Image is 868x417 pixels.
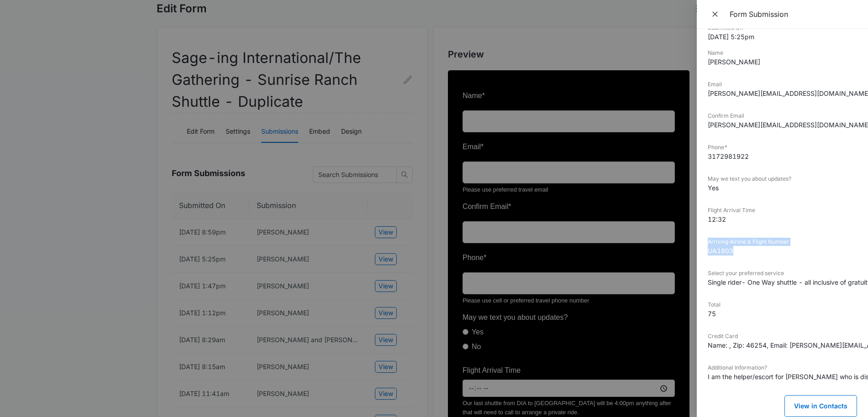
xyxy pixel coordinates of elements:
dt: Confirm Email [708,112,857,120]
dt: Additional Information? [708,364,857,372]
dt: Credit Card [708,332,857,340]
label: No [9,251,18,262]
dd: Name: , Zip: 46254, Email: [PERSON_NAME][EMAIL_ADDRESS][DOMAIN_NAME], Customer Id: cus_Sqme5uFzcF... [708,340,857,350]
dd: [DATE] 5:25pm [708,32,857,42]
div: Form Submission [730,9,857,19]
dd: 12:32 [708,214,857,224]
dt: Arriving Airline & Flight Number [708,238,857,246]
dd: [PERSON_NAME] [708,57,857,67]
button: View in Contacts [784,395,857,417]
dt: Email [708,80,857,89]
dt: Name [708,49,857,57]
dt: Phone* [708,143,857,151]
dd: I am the helper/escort for [PERSON_NAME] who is disabled. Please make sure to book us on the same... [708,372,857,381]
dt: May we text you about updates? [708,175,857,183]
label: Yes [9,236,21,247]
dt: Flight Arrival Time [708,206,857,214]
dd: Yes [708,183,857,193]
dd: [PERSON_NAME][EMAIL_ADDRESS][DOMAIN_NAME] [708,120,857,130]
dt: Select your preferred service [708,269,857,277]
dd: 3172981922 [708,151,857,161]
dt: Total [708,301,857,309]
dd: [PERSON_NAME][EMAIL_ADDRESS][DOMAIN_NAME] [708,89,857,98]
button: Close [708,7,724,21]
dd: Single rider- One Way shuttle - all inclusive of gratuity and fees. [708,277,857,287]
span: Close [710,8,721,21]
dd: UA1803 [708,246,857,255]
dd: 75 [708,309,857,318]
